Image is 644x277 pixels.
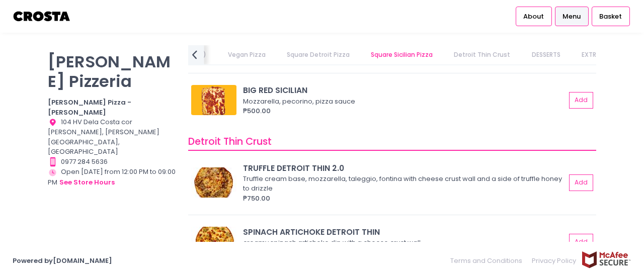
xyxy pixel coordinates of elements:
a: Privacy Policy [527,251,582,270]
div: Mozzarella, pecorino, pizza sauce [243,97,562,107]
span: Basket [599,12,622,22]
span: Menu [562,12,581,22]
div: Truffle cream base, mozzarella, taleggio, fontina with cheese crust wall and a side of truffle ho... [243,174,562,194]
div: 0977 284 5636 [48,157,176,167]
div: creamy spinach artichoke dip with a cheese crust wall [243,238,562,248]
a: Detroit Thin Crust [444,45,520,64]
a: Square Sicilian Pizza [361,45,443,64]
img: logo [13,8,71,25]
span: About [523,12,544,22]
div: SPINACH ARTICHOKE DETROIT THIN [243,226,566,238]
img: BIG RED SICILIAN [191,85,236,115]
a: Menu [555,7,589,26]
img: mcafee-secure [581,251,631,268]
a: Terms and Conditions [450,251,527,270]
a: Powered by[DOMAIN_NAME] [13,256,112,265]
div: ₱750.00 [243,194,566,204]
a: EXTRAS [572,45,613,64]
div: Open [DATE] from 12:00 PM to 09:00 PM [48,167,176,188]
button: Add [569,174,593,191]
img: SPINACH ARTICHOKE DETROIT THIN [191,227,236,257]
button: see store hours [59,177,115,188]
a: Vegan Pizza [218,45,275,64]
div: 104 HV Dela Costa cor [PERSON_NAME], [PERSON_NAME][GEOGRAPHIC_DATA], [GEOGRAPHIC_DATA] [48,117,176,157]
span: Detroit Thin Crust [188,135,272,148]
a: Square Detroit Pizza [277,45,359,64]
div: ₱500.00 [243,106,566,116]
div: TRUFFLE DETROIT THIN 2.0 [243,162,566,174]
a: About [516,7,552,26]
p: [PERSON_NAME] Pizzeria [48,52,176,91]
div: BIG RED SICILIAN [243,84,566,96]
button: Add [569,234,593,250]
b: [PERSON_NAME] Pizza - [PERSON_NAME] [48,98,131,117]
img: TRUFFLE DETROIT THIN 2.0 [191,167,236,198]
a: DESSERTS [522,45,570,64]
button: Add [569,92,593,109]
